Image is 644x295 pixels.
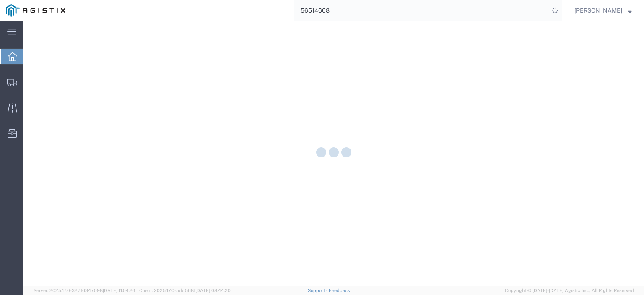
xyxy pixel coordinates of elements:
[505,287,634,294] span: Copyright © [DATE]-[DATE] Agistix Inc., All Rights Reserved
[139,288,231,293] span: Client: 2025.17.0-5dd568f
[103,288,135,293] span: [DATE] 11:04:24
[574,5,632,16] button: [PERSON_NAME]
[329,288,350,293] a: Feedback
[294,0,549,21] input: Search for shipment number, reference number
[6,4,65,17] img: logo
[308,288,329,293] a: Support
[574,6,622,15] span: Jesse Jordan
[195,288,231,293] span: [DATE] 08:44:20
[34,288,135,293] span: Server: 2025.17.0-327f6347098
